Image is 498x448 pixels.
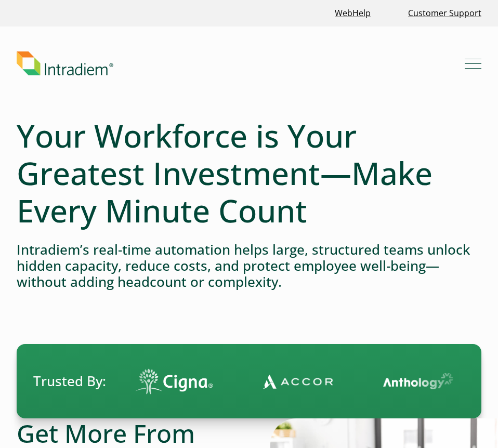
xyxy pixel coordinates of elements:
[465,55,481,72] button: Mobile Navigation Button
[17,51,465,75] a: Link to homepage of Intradiem
[245,374,315,389] img: Contact Center Automation Accor Logo
[17,117,481,229] h1: Your Workforce is Your Greatest Investment—Make Every Minute Count
[404,2,486,24] a: Customer Support
[33,372,106,391] span: Trusted By:
[331,2,375,24] a: Link opens in a new window
[17,242,481,291] h4: Intradiem’s real-time automation helps large, structured teams unlock hidden capacity, reduce cos...
[17,51,113,75] img: Intradiem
